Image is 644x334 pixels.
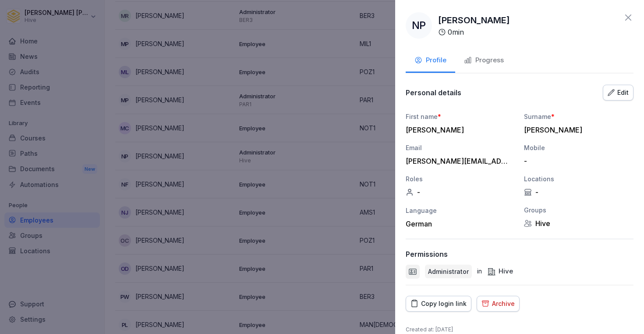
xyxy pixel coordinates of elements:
[524,157,629,165] div: -
[406,250,448,259] p: Permissions
[406,88,461,97] p: Personal details
[406,143,515,152] div: Email
[524,205,633,215] div: Groups
[406,49,455,73] button: Profile
[524,143,633,152] div: Mobile
[406,174,515,183] div: Roles
[487,266,513,277] div: Hive
[406,296,471,312] button: Copy login link
[428,267,469,276] p: Administrator
[524,188,633,197] div: -
[406,326,453,334] p: Created at : [DATE]
[410,299,467,309] div: Copy login link
[477,296,520,312] button: Archive
[414,55,446,65] div: Profile
[464,55,504,65] div: Progress
[524,219,633,228] div: Hive
[406,12,432,39] div: NP
[481,299,515,309] div: Archive
[608,88,629,97] div: Edit
[406,219,515,228] div: German
[406,126,511,134] div: [PERSON_NAME]
[524,112,633,121] div: Surname
[524,174,633,183] div: Locations
[448,27,464,37] p: 0 min
[524,126,629,134] div: [PERSON_NAME]
[438,14,510,27] p: [PERSON_NAME]
[603,85,633,101] button: Edit
[455,49,513,73] button: Progress
[477,266,482,277] p: in
[406,112,515,121] div: First name
[406,206,515,215] div: Language
[406,157,511,165] div: [PERSON_NAME][EMAIL_ADDRESS][PERSON_NAME][DOMAIN_NAME]
[406,188,515,197] div: -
